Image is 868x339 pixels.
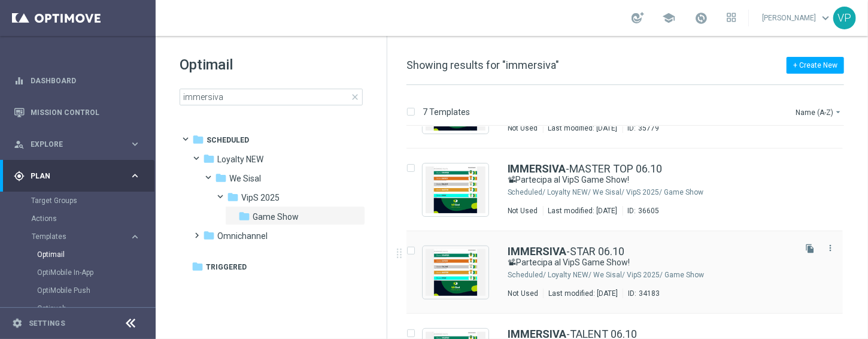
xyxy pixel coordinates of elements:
i: folder [192,134,204,146]
div: Last modified: [DATE] [544,289,623,298]
div: Templates [32,233,129,240]
div: VP [833,7,856,29]
span: Showing results for "immersiva" [406,59,559,71]
button: gps_fixed Plan keyboard_arrow_right [13,171,141,181]
i: folder [192,261,204,273]
div: 34183 [639,289,660,298]
h1: Optimail [180,55,363,74]
i: equalizer [14,75,25,86]
a: Dashboard [31,65,141,96]
span: Omnichannel [217,231,268,241]
span: Game Show [253,211,299,222]
div: Plan [14,171,129,181]
button: + Create New [787,57,844,74]
span: Plan [31,172,129,180]
i: folder [215,172,227,184]
span: Scheduled [207,135,249,146]
b: IMMERSIVA [508,245,566,258]
input: Search Template [180,89,363,105]
div: 36605 [639,206,660,216]
div: Not Used [508,123,538,133]
span: Explore [31,141,129,148]
div: 35779 [639,123,660,133]
div: Scheduled/ [508,270,546,280]
div: Last modified: [DATE] [544,206,623,216]
i: keyboard_arrow_right [129,231,141,243]
div: Press SPACE to select this row. [394,231,866,314]
span: Triggered [206,262,247,273]
a: 📽Partecipa al VipS Game Show! [508,257,765,268]
span: close [350,92,360,102]
a: Target Groups [31,196,125,205]
div: Scheduled/Loyalty NEW/We Sisal/VipS 2025/Game Show [548,270,793,280]
span: keyboard_arrow_down [819,11,832,25]
a: OptiMobile Push [37,286,125,295]
div: OptiMobile In-App [37,264,154,282]
a: Optimail [37,250,125,259]
img: 34183.jpeg [426,249,485,296]
a: 📽Partecipa al VipS Game Show! [508,174,765,186]
span: school [662,11,675,25]
a: Actions [31,214,125,223]
a: IMMERSIVA-STAR 06.10 [508,246,624,257]
div: 📽Partecipa al VipS Game Show! [508,174,793,186]
a: Optipush [37,304,125,313]
div: Explore [14,139,129,150]
span: Loyalty NEW [217,154,263,165]
button: Mission Control [13,108,141,117]
div: ID: [623,206,660,216]
span: Templates [32,233,117,240]
img: 36605.jpeg [426,167,485,213]
div: Target Groups [31,192,154,210]
button: person_search Explore keyboard_arrow_right [13,140,141,149]
i: person_search [14,139,25,150]
div: Not Used [508,206,538,216]
a: IMMERSIVA-MASTER TOP 06.10 [508,164,663,174]
div: Optimail [37,246,154,264]
div: Mission Control [14,96,141,128]
div: Not Used [508,289,538,298]
button: file_copy [802,241,818,256]
a: OptiMobile In-App [37,268,125,277]
b: IMMERSIVA [508,162,566,175]
span: We Sisal [229,173,261,184]
span: VipS 2025 [241,192,280,203]
button: Templates keyboard_arrow_right [31,232,141,241]
a: Settings [29,320,65,327]
p: 7 Templates [423,107,470,117]
a: [PERSON_NAME]keyboard_arrow_down [761,9,833,27]
i: gps_fixed [14,171,25,181]
div: Scheduled/Loyalty NEW/We Sisal/VipS 2025/Game Show [548,187,793,197]
i: folder [238,210,250,222]
i: file_copy [805,244,815,253]
button: equalizer Dashboard [13,76,141,86]
i: folder [227,191,239,203]
i: settings [12,318,23,329]
div: Scheduled/ [508,187,546,197]
i: keyboard_arrow_right [129,138,141,150]
div: OptiMobile Push [37,282,154,299]
button: Name (A-Z)arrow_drop_down [794,105,844,119]
div: ID: [623,289,660,298]
i: arrow_drop_down [833,107,843,117]
div: Optipush [37,299,154,317]
i: more_vert [825,243,835,253]
div: Press SPACE to select this row. [394,149,866,231]
i: folder [203,153,215,165]
div: Actions [31,210,154,228]
i: folder [203,229,215,241]
div: Last modified: [DATE] [544,123,623,133]
i: keyboard_arrow_right [129,170,141,181]
a: Mission Control [31,96,141,128]
div: 📽Partecipa al VipS Game Show! [508,257,793,268]
button: more_vert [824,241,836,255]
div: ID: [623,123,660,133]
div: Dashboard [14,65,141,96]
